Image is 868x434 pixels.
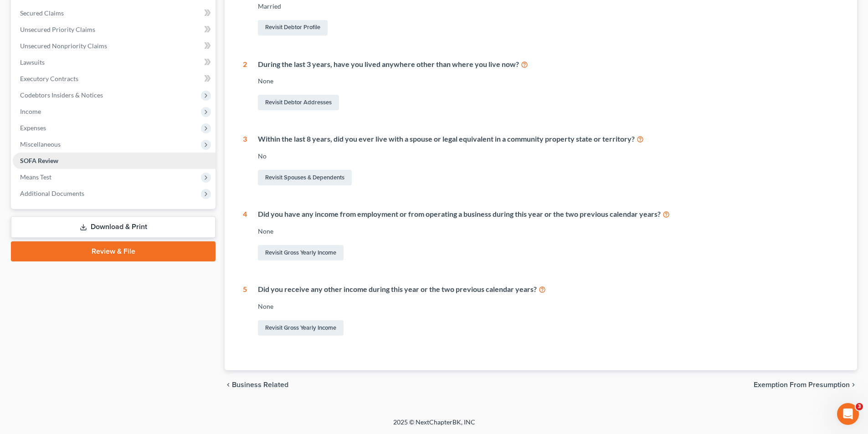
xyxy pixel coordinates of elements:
[258,152,839,161] div: No
[856,403,863,410] span: 3
[225,381,232,388] i: chevron_left
[225,381,288,388] button: chevron_left Business Related
[258,245,344,260] a: Revisit Gross Yearly Income
[258,320,344,336] a: Revisit Gross Yearly Income
[13,54,216,71] a: Lawsuits
[258,302,839,311] div: None
[258,95,339,110] a: Revisit Debtor Addresses
[20,9,64,17] span: Secured Claims
[20,140,61,148] span: Miscellaneous
[243,59,247,112] div: 2
[20,26,95,33] span: Unsecured Priority Claims
[20,58,45,66] span: Lawsuits
[13,21,216,38] a: Unsecured Priority Claims
[258,2,839,11] div: Married
[13,5,216,21] a: Secured Claims
[20,91,103,99] span: Codebtors Insiders & Notices
[20,124,46,132] span: Expenses
[258,20,328,36] a: Revisit Debtor Profile
[20,107,41,115] span: Income
[13,71,216,87] a: Executory Contracts
[232,381,288,388] span: Business Related
[243,134,247,187] div: 3
[258,59,839,70] div: During the last 3 years, have you lived anywhere other than where you live now?
[13,153,216,169] a: SOFA Review
[20,75,78,82] span: Executory Contracts
[243,209,247,262] div: 4
[20,157,58,164] span: SOFA Review
[837,403,859,425] iframe: Intercom live chat
[754,381,850,388] span: Exemption from Presumption
[175,418,694,434] div: 2025 © NextChapterBK, INC
[20,42,107,50] span: Unsecured Nonpriority Claims
[258,209,839,220] div: Did you have any income from employment or from operating a business during this year or the two ...
[754,381,857,388] button: Exemption from Presumption chevron_right
[20,189,84,197] span: Additional Documents
[258,170,352,185] a: Revisit Spouses & Dependents
[258,77,839,86] div: None
[13,38,216,54] a: Unsecured Nonpriority Claims
[20,173,51,181] span: Means Test
[258,284,839,295] div: Did you receive any other income during this year or the two previous calendar years?
[850,381,857,388] i: chevron_right
[258,134,839,144] div: Within the last 8 years, did you ever live with a spouse or legal equivalent in a community prope...
[11,241,216,261] a: Review & File
[243,284,247,337] div: 5
[258,227,839,236] div: None
[11,216,216,238] a: Download & Print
